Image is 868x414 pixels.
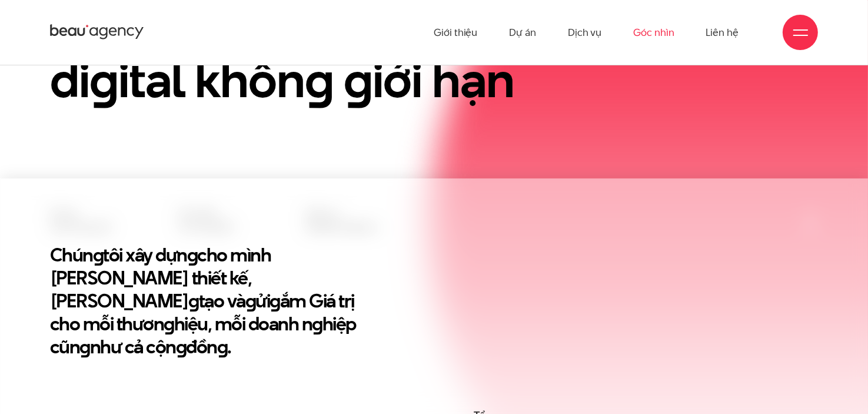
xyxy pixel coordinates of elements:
en: g [305,45,334,114]
en: g [89,45,118,114]
en: g [312,310,323,337]
en: g [270,287,281,314]
en: g [217,333,228,360]
en: g [187,241,198,268]
en: g [189,287,199,314]
en: g [164,310,175,337]
h2: Chún tôi xây dựn cho mình [PERSON_NAME] thiết kế, [PERSON_NAME] tạo và ửi ắm Giá trị cho mỗi thươ... [50,243,368,358]
en: g [344,45,373,114]
en: g [80,333,91,360]
en: g [245,287,256,314]
en: g [176,333,187,360]
en: g [93,241,104,268]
